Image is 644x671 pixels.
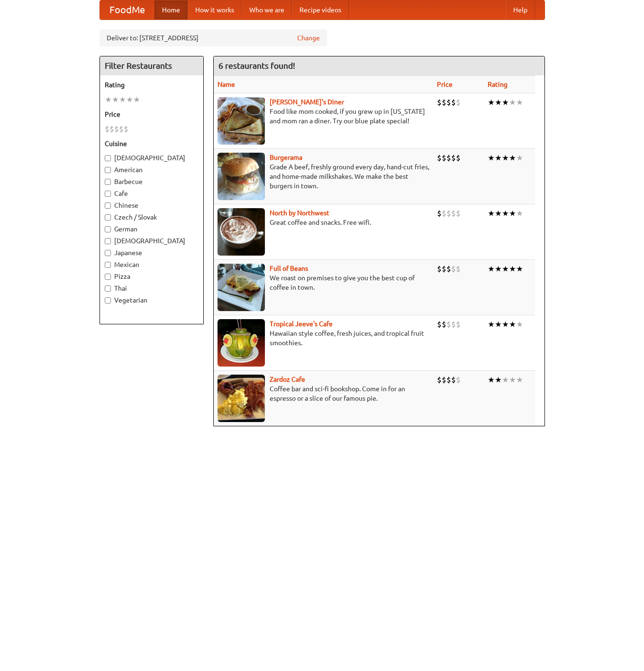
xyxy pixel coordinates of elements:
[105,284,199,293] label: Thai
[270,265,308,272] a: Full of Beans
[456,264,461,274] li: $
[218,273,429,292] p: We roast on premises to give you the best cup of coffee in town.
[506,0,535,19] a: Help
[456,153,461,163] li: $
[218,384,429,403] p: Coffee bar and sci-fi bookshop. Come in for an espresso or a slice of our famous pie.
[488,375,495,385] li: ★
[270,154,302,161] b: Burgerama
[105,236,199,246] label: [DEMOGRAPHIC_DATA]
[442,375,446,385] li: $
[218,375,265,422] img: zardoz.jpg
[502,153,509,163] li: ★
[451,264,456,274] li: $
[218,153,265,200] img: burgerama.jpg
[442,264,446,274] li: $
[105,274,111,280] input: Pizza
[105,201,199,210] label: Chinese
[446,375,451,385] li: $
[516,97,523,108] li: ★
[502,97,509,108] li: ★
[495,97,502,108] li: ★
[100,56,203,75] h4: Filter Restaurants
[456,208,461,219] li: $
[509,319,516,330] li: ★
[218,319,265,367] img: jeeves.jpg
[105,224,199,234] label: German
[218,329,429,348] p: Hawaiian style coffee, fresh juices, and tropical fruit smoothies.
[451,319,456,330] li: $
[292,0,349,19] a: Recipe videos
[442,153,446,163] li: $
[502,319,509,330] li: ★
[297,33,320,43] a: Change
[105,139,199,148] h5: Cuisine
[270,98,344,106] a: [PERSON_NAME]'s Diner
[105,165,199,175] label: American
[105,260,199,269] label: Mexican
[437,375,442,385] li: $
[516,319,523,330] li: ★
[509,375,516,385] li: ★
[451,208,456,219] li: $
[488,153,495,163] li: ★
[105,189,199,198] label: Cafe
[105,124,109,134] li: $
[442,319,446,330] li: $
[188,0,242,19] a: How it works
[112,94,119,105] li: ★
[502,375,509,385] li: ★
[495,208,502,219] li: ★
[270,209,329,217] a: North by Northwest
[516,264,523,274] li: ★
[105,297,111,303] input: Vegetarian
[437,81,453,88] a: Price
[488,319,495,330] li: ★
[495,264,502,274] li: ★
[442,208,446,219] li: $
[437,319,442,330] li: $
[509,153,516,163] li: ★
[105,295,199,305] label: Vegetarian
[105,179,111,185] input: Barbecue
[456,375,461,385] li: $
[451,375,456,385] li: $
[105,94,112,105] li: ★
[124,124,128,134] li: $
[509,97,516,108] li: ★
[270,376,305,383] a: Zardoz Cafe
[105,177,199,186] label: Barbecue
[495,375,502,385] li: ★
[105,262,111,268] input: Mexican
[105,238,111,244] input: [DEMOGRAPHIC_DATA]
[218,107,429,126] p: Food like mom cooked, if you grew up in [US_STATE] and mom ran a diner. Try our blue plate special!
[105,110,199,119] h5: Price
[105,250,111,256] input: Japanese
[119,94,126,105] li: ★
[509,208,516,219] li: ★
[509,264,516,274] li: ★
[488,264,495,274] li: ★
[100,0,154,19] a: FoodMe
[488,97,495,108] li: ★
[105,248,199,257] label: Japanese
[105,285,111,292] input: Thai
[495,319,502,330] li: ★
[446,208,451,219] li: $
[133,94,140,105] li: ★
[488,208,495,219] li: ★
[446,97,451,108] li: $
[456,97,461,108] li: $
[437,97,442,108] li: $
[437,153,442,163] li: $
[488,81,508,88] a: Rating
[105,226,111,232] input: German
[105,212,199,222] label: Czech / Slovak
[154,0,188,19] a: Home
[105,191,111,197] input: Cafe
[270,320,333,328] a: Tropical Jeeve's Cafe
[105,214,111,221] input: Czech / Slovak
[242,0,292,19] a: Who we are
[105,167,111,173] input: American
[105,272,199,281] label: Pizza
